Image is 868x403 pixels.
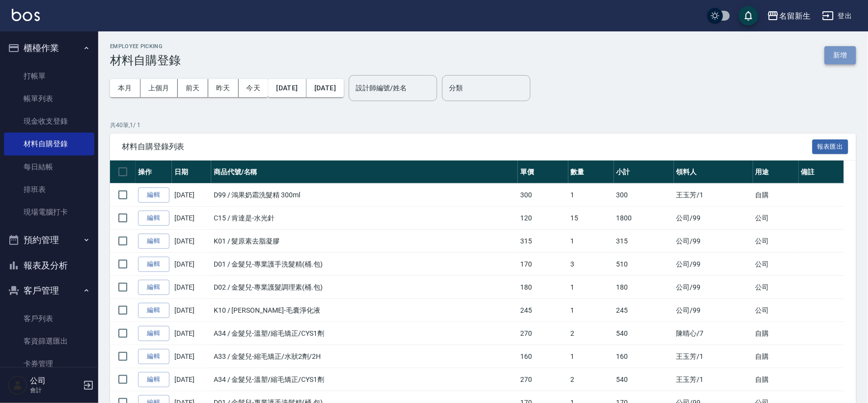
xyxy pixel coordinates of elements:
[4,178,94,201] a: 排班表
[674,207,753,230] td: 公司 /99
[136,161,172,184] th: 操作
[4,35,94,61] button: 櫃檯作業
[518,184,568,207] td: 300
[172,161,211,184] th: 日期
[614,345,674,368] td: 160
[211,253,518,276] td: D01 / 金髮兒-專業護手洗髮精(桶.包)
[763,6,814,26] button: 名留新生
[4,110,94,133] a: 現金收支登錄
[674,368,753,391] td: 王玉芳 /1
[518,207,568,230] td: 120
[138,349,169,364] a: 編輯
[568,368,614,391] td: 2
[4,278,94,303] button: 客戶管理
[211,276,518,299] td: D02 / 金髮兒-專業護髮調理素(桶.包)
[753,230,799,253] td: 公司
[110,54,181,67] h3: 材料自購登錄
[138,280,169,295] a: 編輯
[239,79,269,97] button: 今天
[568,161,614,184] th: 數量
[614,322,674,345] td: 540
[138,257,169,272] a: 編輯
[518,345,568,368] td: 160
[568,230,614,253] td: 1
[753,368,799,391] td: 自購
[518,253,568,276] td: 170
[138,211,169,226] a: 編輯
[674,184,753,207] td: 王玉芳 /1
[739,6,758,26] button: save
[614,184,674,207] td: 300
[614,299,674,322] td: 245
[614,207,674,230] td: 1800
[172,253,211,276] td: [DATE]
[211,322,518,345] td: A34 / 金髮兒-溫塑/縮毛矯正/CYS1劑
[818,7,856,25] button: 登出
[211,207,518,230] td: C15 / 肯達是-水光針
[799,161,844,184] th: 備註
[110,79,140,97] button: 本月
[172,299,211,322] td: [DATE]
[172,345,211,368] td: [DATE]
[753,345,799,368] td: 自購
[614,276,674,299] td: 180
[674,276,753,299] td: 公司 /99
[518,299,568,322] td: 245
[138,372,169,387] a: 編輯
[211,299,518,322] td: K10 / [PERSON_NAME]-毛囊淨化液
[568,345,614,368] td: 1
[518,230,568,253] td: 315
[568,207,614,230] td: 15
[211,368,518,391] td: A34 / 金髮兒-溫塑/縮毛矯正/CYS1劑
[614,161,674,184] th: 小計
[211,184,518,207] td: D99 / 鴻果奶霜洗髮精 300ml
[122,142,812,152] span: 材料自購登錄列表
[753,253,799,276] td: 公司
[211,161,518,184] th: 商品代號/名稱
[4,65,94,87] a: 打帳單
[172,184,211,207] td: [DATE]
[518,368,568,391] td: 270
[518,161,568,184] th: 單價
[518,322,568,345] td: 270
[140,79,178,97] button: 上個月
[674,299,753,322] td: 公司 /99
[812,139,849,155] button: 報表匯出
[138,188,169,203] a: 編輯
[172,207,211,230] td: [DATE]
[4,253,94,278] button: 報表及分析
[110,121,856,130] p: 共 40 筆, 1 / 1
[4,201,94,223] a: 現場電腦打卡
[138,326,169,341] a: 編輯
[12,9,40,21] img: Logo
[568,299,614,322] td: 1
[30,376,80,386] h5: 公司
[4,352,94,375] a: 卡券管理
[674,345,753,368] td: 王玉芳 /1
[568,322,614,345] td: 2
[8,376,28,395] img: Person
[4,156,94,178] a: 每日結帳
[779,10,811,22] div: 名留新生
[307,79,344,97] button: [DATE]
[4,133,94,155] a: 材料自購登錄
[753,299,799,322] td: 公司
[674,253,753,276] td: 公司 /99
[753,322,799,345] td: 自購
[674,230,753,253] td: 公司 /99
[753,276,799,299] td: 公司
[211,230,518,253] td: K01 / 髮原素去脂凝膠
[568,276,614,299] td: 1
[614,368,674,391] td: 540
[825,50,856,59] a: 新增
[4,227,94,253] button: 預約管理
[568,253,614,276] td: 3
[674,161,753,184] th: 領料人
[812,141,849,151] a: 報表匯出
[614,253,674,276] td: 510
[178,79,208,97] button: 前天
[138,234,169,249] a: 編輯
[211,345,518,368] td: A33 / 金髮兒-縮毛矯正/水狀2劑/2H
[674,322,753,345] td: 陳晴心 /7
[172,230,211,253] td: [DATE]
